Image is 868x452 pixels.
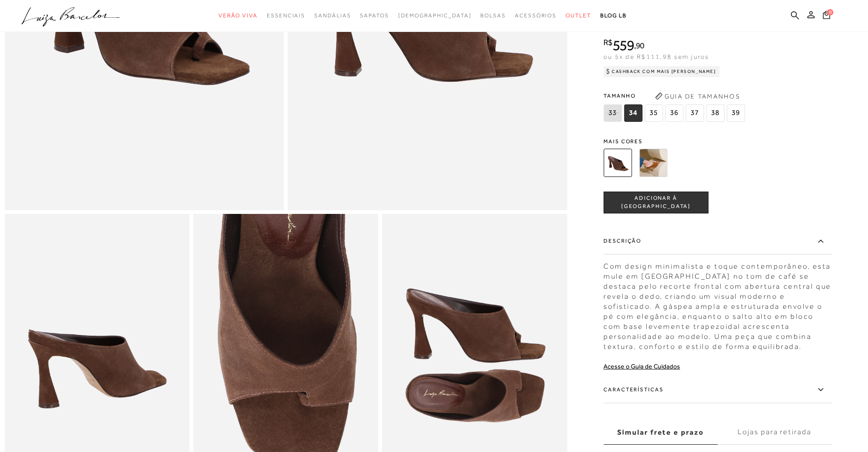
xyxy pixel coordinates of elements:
a: categoryNavScreenReaderText [267,7,305,24]
i: R$ [603,38,613,47]
span: ADICIONAR À [GEOGRAPHIC_DATA] [604,195,708,211]
a: categoryNavScreenReaderText [515,7,556,24]
span: 0 [827,9,833,16]
span: ou 5x de R$111,98 sem juros [603,53,709,60]
button: 0 [820,10,833,22]
span: Essenciais [267,12,305,19]
img: MULE COM SALTO ALTO FLARE EM CAMURÇA CARAMELO E DETALHE NO DEDO [639,149,667,177]
span: 33 [603,104,622,122]
div: Com design minimalista e toque contemporâneo, esta mule em [GEOGRAPHIC_DATA] no tom de café se de... [603,257,832,352]
a: categoryNavScreenReaderText [218,7,258,24]
span: Tamanho [603,89,747,103]
span: Outlet [566,12,591,19]
span: Bolsas [480,12,506,19]
a: categoryNavScreenReaderText [480,7,506,24]
span: BLOG LB [600,12,627,19]
span: 34 [624,104,642,122]
label: Características [603,377,832,403]
a: categoryNavScreenReaderText [314,7,351,24]
button: ADICIONAR À [GEOGRAPHIC_DATA] [603,192,708,213]
span: 38 [706,104,724,122]
span: 37 [686,104,704,122]
span: Sapatos [360,12,389,19]
span: Sandálias [314,12,351,19]
div: Cashback com Mais [PERSON_NAME] [603,66,720,77]
span: [DEMOGRAPHIC_DATA] [398,12,472,19]
img: MULE COM SALTO ALTO FLARE EM CAMURÇA CAFÉ E DETALHE NO DEDO [603,149,632,177]
span: Mais cores [603,139,832,144]
span: 35 [645,104,663,122]
i: , [634,42,645,50]
span: Verão Viva [218,12,258,19]
span: 559 [613,37,634,53]
button: Guia de Tamanhos [652,89,743,104]
label: Lojas para retirada [717,420,832,445]
a: Acesse o Guia de Cuidados [603,363,680,370]
span: 39 [727,104,745,122]
span: 36 [665,104,683,122]
a: categoryNavScreenReaderText [360,7,389,24]
a: categoryNavScreenReaderText [566,7,591,24]
span: Acessórios [515,12,556,19]
label: Simular frete e prazo [603,420,717,445]
a: noSubCategoriesText [398,7,472,24]
span: 90 [636,41,645,50]
label: Descrição [603,228,832,255]
a: BLOG LB [600,7,627,24]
